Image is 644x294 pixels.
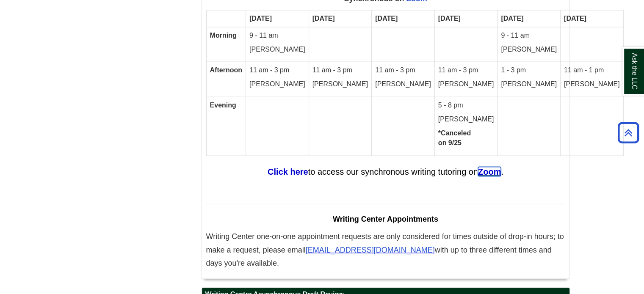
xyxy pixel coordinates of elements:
[564,80,620,89] p: [PERSON_NAME]
[438,129,471,146] strong: *Canceled on 9/25
[312,15,335,22] strong: [DATE]
[308,167,478,176] span: to access our synchronous writing tutoring on
[306,247,435,254] a: [EMAIL_ADDRESS][DOMAIN_NAME]
[438,66,494,75] p: 11 am - 3 pm
[438,115,494,124] p: [PERSON_NAME]
[438,101,494,110] p: 5 - 8 pm
[312,66,368,75] p: 11 am - 3 pm
[438,15,461,22] strong: [DATE]
[210,102,236,109] strong: Evening
[333,215,438,223] span: Writing Center Appointments
[478,167,501,176] a: Zoom
[249,45,305,55] p: [PERSON_NAME]
[615,127,642,138] a: Back to Top
[206,232,564,254] span: Writing Center one-on-one appointment requests are only considered for times outside of drop-in h...
[501,15,523,22] strong: [DATE]
[206,246,552,268] span: with up to three different times and days you're available.
[306,246,435,254] span: [EMAIL_ADDRESS][DOMAIN_NAME]
[375,66,431,75] p: 11 am - 3 pm
[501,80,557,89] p: [PERSON_NAME]
[501,167,503,176] span: .
[501,66,557,75] p: 1 - 3 pm
[501,31,557,41] p: 9 - 11 am
[268,167,308,176] a: Click here
[210,32,237,39] strong: Morning
[249,15,272,22] strong: [DATE]
[312,80,368,89] p: [PERSON_NAME]
[210,66,242,74] strong: Afternoon
[564,66,620,75] p: 11 am - 1 pm
[249,66,305,75] p: 11 am - 3 pm
[249,80,305,89] p: [PERSON_NAME]
[375,15,398,22] strong: [DATE]
[564,15,586,22] strong: [DATE]
[249,31,305,41] p: 9 - 11 am
[438,80,494,89] p: [PERSON_NAME]
[375,80,431,89] p: [PERSON_NAME]
[501,45,557,55] p: [PERSON_NAME]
